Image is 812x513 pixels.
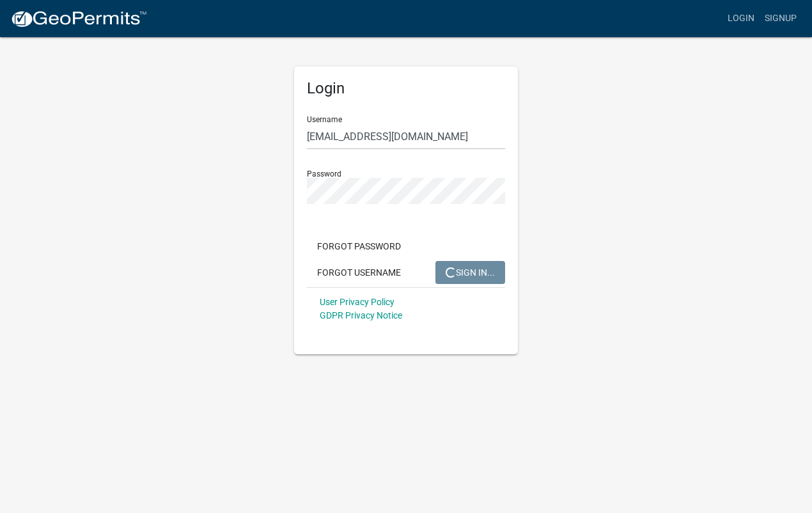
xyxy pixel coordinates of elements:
button: SIGN IN... [435,261,505,284]
h5: Login [307,79,505,98]
a: User Privacy Policy [320,297,394,307]
a: Signup [760,6,802,31]
button: Forgot Username [307,261,411,284]
span: SIGN IN... [446,267,495,277]
button: Forgot Password [307,235,411,258]
a: GDPR Privacy Notice [320,310,402,320]
a: Login [722,6,760,31]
